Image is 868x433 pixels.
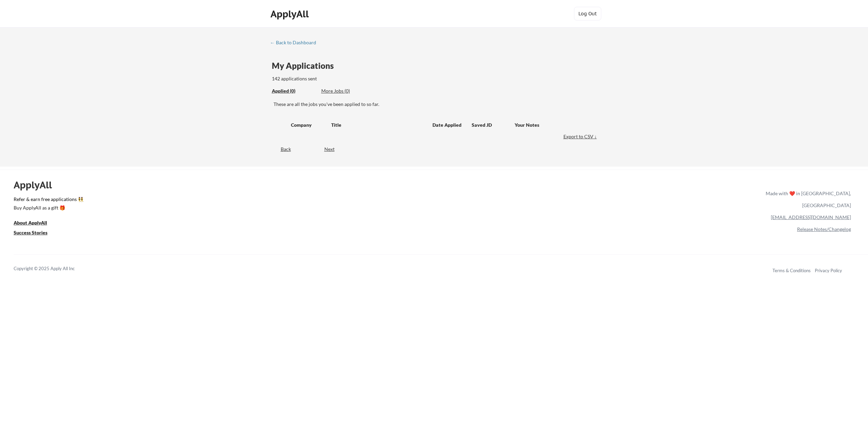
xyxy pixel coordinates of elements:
div: These are all the jobs you've been applied to so far. [272,88,316,95]
a: Release Notes/Changelog [797,226,851,232]
div: These are all the jobs you've been applied to so far. [274,101,599,108]
div: Copyright © 2025 Apply All Inc [14,265,92,272]
div: ApplyAll [14,179,60,191]
a: Refer & earn free applications 👯‍♀️ [14,197,623,204]
div: Next [324,146,342,153]
div: Date Applied [432,122,462,128]
a: Privacy Policy [815,268,842,273]
u: About ApplyAll [14,220,47,226]
div: More Jobs (0) [321,88,371,94]
div: Company [291,122,325,128]
u: Success Stories [14,230,47,235]
div: ApplyAll [270,8,311,20]
div: ← Back to Dashboard [270,40,321,45]
div: My Applications [272,62,339,70]
a: [EMAIL_ADDRESS][DOMAIN_NAME] [771,214,851,220]
button: Log Out [574,7,601,20]
div: Made with ❤️ in [GEOGRAPHIC_DATA], [GEOGRAPHIC_DATA] [763,187,851,211]
div: Title [331,122,426,128]
div: Export to CSV ↓ [563,133,599,140]
div: Back [270,146,291,153]
div: These are job applications we think you'd be a good fit for, but couldn't apply you to automatica... [321,88,371,95]
div: Your Notes [515,122,592,128]
div: 142 applications sent [272,75,404,82]
a: ← Back to Dashboard [270,40,321,47]
div: Saved JD [472,119,515,131]
a: Buy ApplyAll as a gift 🎁 [14,204,82,213]
a: Success Stories [14,229,57,237]
a: Terms & Conditions [773,268,811,273]
div: Buy ApplyAll as a gift 🎁 [14,205,82,210]
div: Applied (0) [272,88,316,94]
a: About ApplyAll [14,219,57,228]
